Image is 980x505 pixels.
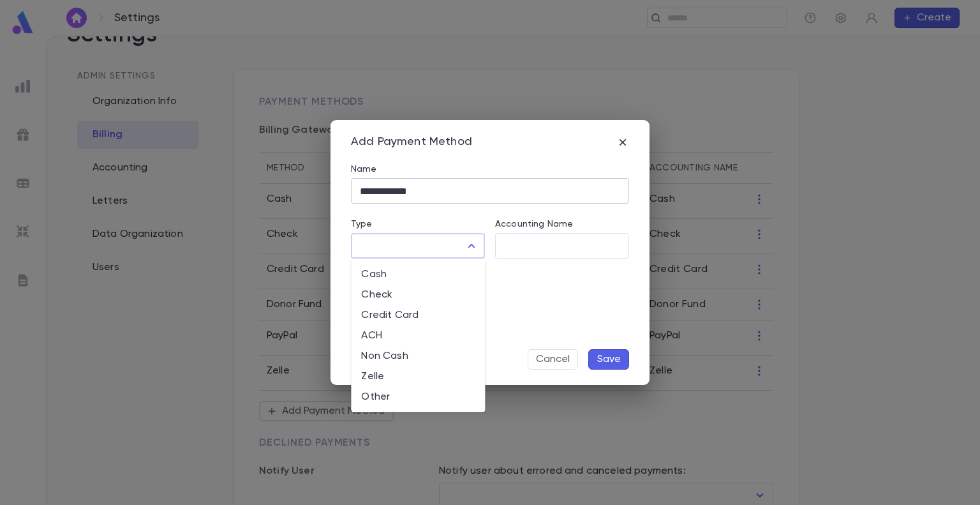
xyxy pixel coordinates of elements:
[588,349,629,370] button: Save
[351,326,485,346] li: ACH
[351,305,485,326] li: Credit Card
[528,349,578,370] button: Cancel
[351,346,485,366] li: Non Cash
[351,135,472,149] div: Add Payment Method
[463,237,480,255] button: Close
[351,164,377,174] label: Name
[351,387,485,407] li: Other
[351,264,485,285] li: Cash
[351,366,485,387] li: Zelle
[351,219,373,229] label: Type
[495,219,573,229] label: Accounting Name
[351,285,485,305] li: Check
